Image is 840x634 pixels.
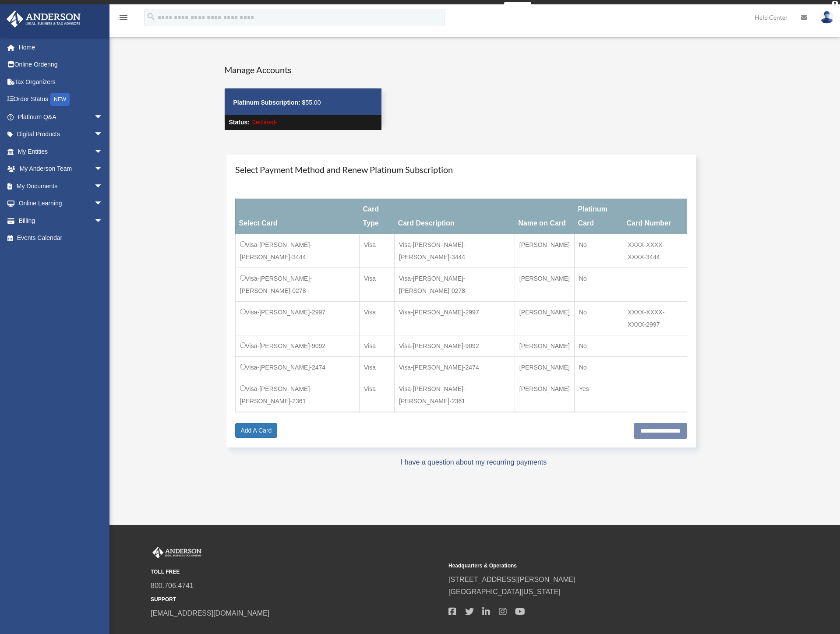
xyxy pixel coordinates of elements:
a: Events Calendar [6,229,116,247]
th: Card Type [360,199,395,234]
td: Visa-[PERSON_NAME]-2997 [235,302,360,335]
td: Visa-[PERSON_NAME]-[PERSON_NAME]-0278 [395,268,515,302]
td: [PERSON_NAME] [515,268,574,302]
td: Visa-[PERSON_NAME]-2474 [235,357,360,378]
td: Visa [360,234,395,268]
th: Platinum Card [574,199,623,234]
span: arrow_drop_down [94,195,112,213]
td: [PERSON_NAME] [515,357,574,378]
small: Headquarters & Operations [448,561,740,571]
td: [PERSON_NAME] [515,302,574,335]
td: Visa-[PERSON_NAME]-9092 [395,335,515,357]
div: NEW [50,93,70,106]
span: arrow_drop_down [94,108,112,126]
a: My Documentsarrow_drop_down [6,177,116,195]
strong: Status: [229,119,250,126]
th: Card Number [623,199,687,234]
small: TOLL FREE [151,567,442,577]
td: No [574,268,623,302]
span: arrow_drop_down [94,177,112,195]
img: Anderson Advisors Platinum Portal [151,547,203,558]
small: SUPPORT [151,595,442,604]
p: 55.00 [233,97,373,108]
i: menu [118,12,129,23]
td: Visa-[PERSON_NAME]-2474 [395,357,515,378]
td: No [574,234,623,268]
td: XXXX-XXXX-XXXX-2997 [623,302,687,335]
a: [EMAIL_ADDRESS][DOMAIN_NAME] [151,609,269,617]
a: Add A Card [235,423,278,438]
img: User Pic [820,11,833,24]
span: Declined- [251,119,277,126]
th: Name on Card [515,199,574,234]
span: arrow_drop_down [94,160,112,178]
th: Select Card [235,199,360,234]
td: Visa [360,378,395,412]
h4: Select Payment Method and Renew Platinum Subscription [235,163,688,176]
a: [STREET_ADDRESS][PERSON_NAME] [448,576,575,583]
td: Visa-[PERSON_NAME]-[PERSON_NAME]-3444 [235,234,360,268]
td: Yes [574,378,623,412]
td: [PERSON_NAME] [515,234,574,268]
div: Get a chance to win 6 months of Platinum for free just by filling out this [309,2,500,13]
a: Online Ordering [6,56,116,74]
a: Order StatusNEW [6,91,116,109]
i: search [146,12,156,21]
span: arrow_drop_down [94,212,112,230]
a: My Entitiesarrow_drop_down [6,143,116,160]
a: My Anderson Teamarrow_drop_down [6,160,116,178]
a: survey [504,2,531,13]
a: menu [118,15,129,23]
td: Visa-[PERSON_NAME]-2997 [395,302,515,335]
a: [GEOGRAPHIC_DATA][US_STATE] [448,588,561,595]
td: Visa-[PERSON_NAME]-[PERSON_NAME]-2361 [395,378,515,412]
td: Visa [360,302,395,335]
td: Visa-[PERSON_NAME]-9092 [235,335,360,357]
a: Tax Organizers [6,73,116,91]
a: I have a question about my recurring payments [401,458,547,466]
a: Home [6,39,116,56]
td: [PERSON_NAME] [515,378,574,412]
h4: Manage Accounts [224,63,382,76]
td: No [574,357,623,378]
img: Anderson Advisors Platinum Portal [4,11,83,28]
td: Visa-[PERSON_NAME]-[PERSON_NAME]-2361 [235,378,360,412]
td: [PERSON_NAME] [515,335,574,357]
td: XXXX-XXXX-XXXX-3444 [623,234,687,268]
th: Card Description [395,199,515,234]
td: Visa-[PERSON_NAME]-[PERSON_NAME]-3444 [395,234,515,268]
td: Visa [360,268,395,302]
a: Online Learningarrow_drop_down [6,195,116,212]
a: 800.706.4741 [151,582,194,589]
a: Billingarrow_drop_down [6,212,116,229]
a: Digital Productsarrow_drop_down [6,126,116,143]
div: close [832,1,838,7]
a: Platinum Q&Aarrow_drop_down [6,108,116,126]
span: arrow_drop_down [94,143,112,161]
td: Visa [360,357,395,378]
strong: Platinum Subscription: $ [233,99,306,106]
td: Visa-[PERSON_NAME]-[PERSON_NAME]-0278 [235,268,360,302]
td: No [574,335,623,357]
td: Visa [360,335,395,357]
td: No [574,302,623,335]
span: arrow_drop_down [94,126,112,144]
